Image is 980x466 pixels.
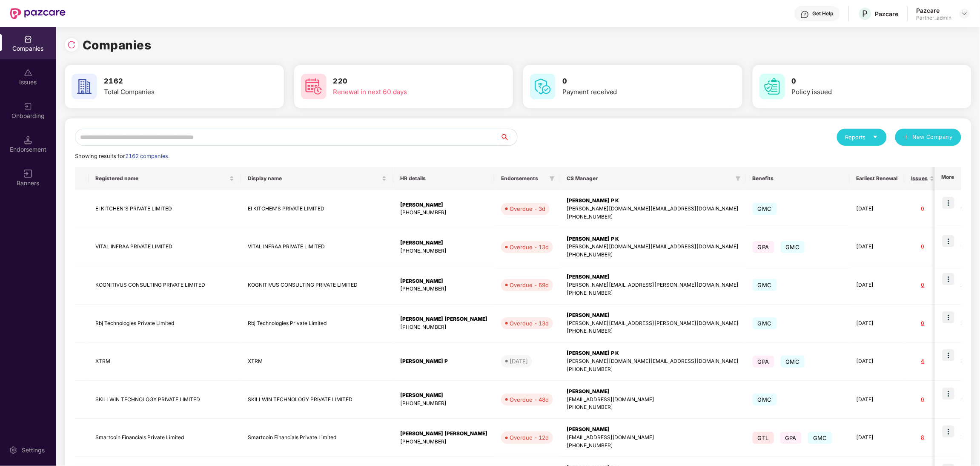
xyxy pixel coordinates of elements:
[567,442,739,450] div: [PHONE_NUMBER]
[95,175,228,182] span: Registered name
[530,74,556,99] img: svg+xml;base64,PHN2ZyB4bWxucz0iaHR0cDovL3d3dy53My5vcmcvMjAwMC9zdmciIHdpZHRoPSI2MCIgaGVpZ2h0PSI2MC...
[746,167,850,190] th: Benefits
[567,213,739,221] div: [PHONE_NUMBER]
[911,281,934,289] div: 0
[400,315,487,323] div: [PERSON_NAME] [PERSON_NAME]
[813,10,834,17] div: Get Help
[801,10,809,19] img: svg+xml;base64,PHN2ZyBpZD0iSGVscC0zMngzMiIgeG1sbnM9Imh0dHA6Ly93d3cudzMub3JnLzIwMDAvc3ZnIiB3aWR0aD...
[753,279,777,291] span: GMC
[850,190,905,228] td: [DATE]
[89,228,241,267] td: VITAL INFRAA PRIVATE LIMITED
[89,305,241,343] td: Rbj Technologies Private Limited
[241,305,393,343] td: Rbj Technologies Private Limited
[241,190,393,228] td: EI KITCHEN'S PRIVATE LIMITED
[734,173,742,184] span: filter
[567,357,739,365] div: [PERSON_NAME][DOMAIN_NAME][EMAIL_ADDRESS][DOMAIN_NAME]
[400,277,487,285] div: [PERSON_NAME]
[567,426,739,434] div: [PERSON_NAME]
[24,35,32,43] img: svg+xml;base64,PHN2ZyBpZD0iQ29tcGFuaWVzIiB4bWxucz0iaHR0cDovL3d3dy53My5vcmcvMjAwMC9zdmciIHdpZHRoPS...
[753,203,777,215] span: GMC
[808,432,832,444] span: GMC
[241,167,393,190] th: Display name
[510,357,528,365] div: [DATE]
[781,356,805,368] span: GMC
[89,381,241,419] td: SKILLWIN TECHNOLOGY PRIVATE LIMITED
[943,311,954,323] img: icon
[125,153,169,159] span: 2162 companies.
[567,388,739,396] div: [PERSON_NAME]
[943,426,954,437] img: icon
[500,134,517,141] span: search
[104,76,238,87] h3: 2162
[10,8,66,19] img: New Pazcare Logo
[567,403,739,411] div: [PHONE_NUMBER]
[792,87,926,97] div: Policy issued
[567,311,739,319] div: [PERSON_NAME]
[567,281,739,289] div: [PERSON_NAME][EMAIL_ADDRESS][PERSON_NAME][DOMAIN_NAME]
[24,170,32,178] img: svg+xml;base64,PHN2ZyB3aWR0aD0iMTYiIGhlaWdodD0iMTYiIHZpZXdCb3g9IjAgMCAxNiAxNiIgZmlsbD0ibm9uZSIgeG...
[510,243,549,251] div: Overdue - 13d
[104,87,238,97] div: Total Companies
[911,205,934,213] div: 0
[548,173,556,184] span: filter
[911,357,934,365] div: 4
[400,357,487,365] div: [PERSON_NAME] P
[943,273,954,285] img: icon
[781,241,805,253] span: GMC
[904,134,909,141] span: plus
[510,395,549,404] div: Overdue - 48d
[567,251,739,259] div: [PHONE_NUMBER]
[400,400,487,408] div: [PHONE_NUMBER]
[961,10,968,17] img: svg+xml;base64,PHN2ZyBpZD0iRHJvcGRvd24tMzJ4MzIiIHhtbG5zPSJodHRwOi8vd3d3LnczLm9yZy8yMDAwL3N2ZyIgd2...
[917,6,952,14] div: Pazcare
[500,129,518,146] button: search
[400,438,487,446] div: [PHONE_NUMBER]
[400,391,487,400] div: [PERSON_NAME]
[24,136,32,144] img: svg+xml;base64,PHN2ZyB3aWR0aD0iMTQuNSIgaGVpZ2h0PSIxNC41IiB2aWV3Qm94PSIwIDAgMTYgMTYiIGZpbGw9Im5vbm...
[248,175,380,182] span: Display name
[917,14,952,21] div: Partner_admin
[75,153,169,159] span: Showing results for
[943,197,954,209] img: icon
[400,201,487,209] div: [PERSON_NAME]
[875,10,899,18] div: Pazcare
[911,319,934,328] div: 0
[510,319,549,328] div: Overdue - 13d
[400,209,487,217] div: [PHONE_NUMBER]
[562,87,697,97] div: Payment received
[753,394,777,406] span: GMC
[567,365,739,374] div: [PHONE_NUMBER]
[943,388,954,400] img: icon
[736,176,741,181] span: filter
[301,74,327,99] img: svg+xml;base64,PHN2ZyB4bWxucz0iaHR0cDovL3d3dy53My5vcmcvMjAwMC9zdmciIHdpZHRoPSI2MCIgaGVpZ2h0PSI2MC...
[905,167,941,190] th: Issues
[780,432,802,444] span: GPA
[850,305,905,343] td: [DATE]
[400,323,487,331] div: [PHONE_NUMBER]
[895,129,961,146] button: plusNew Company
[567,175,732,182] span: CS Manager
[400,430,487,438] div: [PERSON_NAME] [PERSON_NAME]
[911,434,934,442] div: 8
[510,281,549,289] div: Overdue - 69d
[753,432,774,444] span: GTL
[845,133,878,141] div: Reports
[83,36,152,55] h1: Companies
[567,327,739,335] div: [PHONE_NUMBER]
[567,205,739,213] div: [PERSON_NAME][DOMAIN_NAME][EMAIL_ADDRESS][DOMAIN_NAME]
[792,76,926,87] h3: 0
[567,396,739,404] div: [EMAIL_ADDRESS][DOMAIN_NAME]
[550,176,555,181] span: filter
[501,175,546,182] span: Endorsements
[333,76,468,87] h3: 220
[400,247,487,255] div: [PHONE_NUMBER]
[89,190,241,228] td: EI KITCHEN'S PRIVATE LIMITED
[567,434,739,442] div: [EMAIL_ADDRESS][DOMAIN_NAME]
[24,69,32,77] img: svg+xml;base64,PHN2ZyBpZD0iSXNzdWVzX2Rpc2FibGVkIiB4bWxucz0iaHR0cDovL3d3dy53My5vcmcvMjAwMC9zdmciIH...
[393,167,494,190] th: HR details
[89,419,241,457] td: Smartcoin Financials Private Limited
[911,396,934,404] div: 0
[850,228,905,267] td: [DATE]
[753,356,774,368] span: GPA
[24,102,32,111] img: svg+xml;base64,PHN2ZyB3aWR0aD0iMjAiIGhlaWdodD0iMjAiIHZpZXdCb3g9IjAgMCAyMCAyMCIgZmlsbD0ibm9uZSIgeG...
